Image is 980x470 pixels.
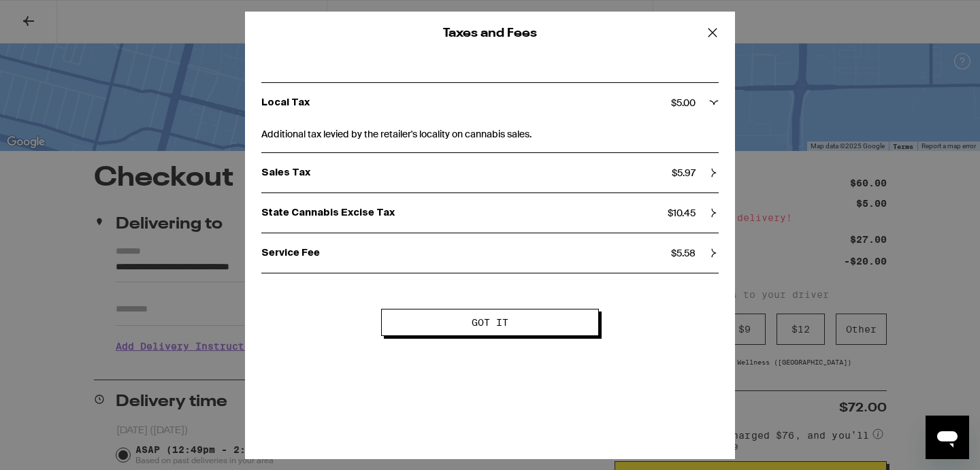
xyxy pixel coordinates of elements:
span: $ 5.00 [671,97,696,109]
span: Additional tax levied by the retailer's locality on cannabis sales. [261,122,719,141]
p: Local Tax [261,97,671,109]
button: Got it [381,309,599,336]
span: Got it [472,318,508,327]
p: State Cannabis Excise Tax [261,207,668,219]
p: Sales Tax [261,167,672,179]
h2: Taxes and Fees [289,27,691,39]
p: Service Fee [261,247,671,259]
iframe: Button to launch messaging window [926,416,969,459]
span: $ 5.97 [672,167,696,179]
span: $ 5.58 [671,247,696,259]
span: $ 10.45 [668,207,696,219]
